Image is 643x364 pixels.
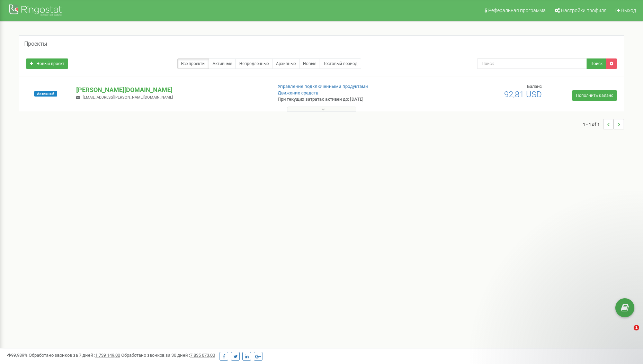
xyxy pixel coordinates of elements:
a: Управление подключенными продуктами [278,84,368,89]
span: Настройки профиля [561,8,607,13]
h5: Проекты [24,41,47,47]
p: [PERSON_NAME][DOMAIN_NAME] [76,85,266,94]
a: Активные [209,58,236,69]
span: Активный [34,91,57,97]
a: Непродленные [235,58,273,69]
a: Архивные [272,58,300,69]
a: Движение средств [278,90,318,95]
span: 1 - 1 of 1 [583,119,603,129]
input: Поиск [477,58,587,69]
span: Реферальная программа [488,8,546,13]
span: 1 [634,325,639,330]
span: Баланс [527,84,542,89]
a: Пополнить баланс [572,90,617,101]
a: Все проекты [177,58,209,69]
iframe: Intercom live chat [619,325,636,342]
nav: ... [583,112,624,136]
span: 92,81 USD [504,90,542,99]
a: Тестовый период [320,58,361,69]
span: Обработано звонков за 30 дней : [121,353,215,358]
span: [EMAIL_ADDRESS][PERSON_NAME][DOMAIN_NAME] [83,95,173,100]
button: Поиск [587,58,606,69]
u: 1 739 149,00 [95,353,120,358]
span: Выход [621,8,636,13]
span: 99,989% [7,353,28,358]
a: Новые [299,58,320,69]
span: Обработано звонков за 7 дней : [29,353,120,358]
a: Новый проект [26,58,68,69]
p: При текущих затратах активен до: [DATE] [278,96,418,103]
u: 7 835 073,00 [190,353,215,358]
